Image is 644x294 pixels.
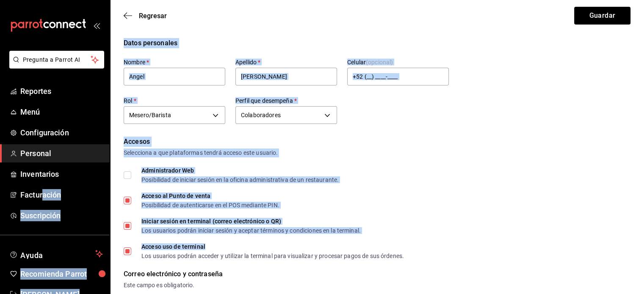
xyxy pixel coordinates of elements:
[141,168,339,173] div: Administrador Web
[235,59,337,65] label: Apellido
[235,98,337,104] label: Perfil que desempeña
[124,59,225,65] label: Nombre
[124,281,630,290] div: Este campo es obligatorio.
[139,12,167,20] span: Regresar
[124,148,630,157] div: Selecciona a que plataformas tendrá acceso este usuario.
[124,12,167,20] button: Regresar
[20,189,103,201] span: Facturación
[20,210,103,221] span: Suscripción
[366,59,393,66] span: (opcional)
[20,127,103,138] span: Configuración
[23,55,91,64] span: Pregunta a Parrot AI
[141,218,361,224] div: Iniciar sesión en terminal (correo electrónico o QR)
[124,137,630,147] div: Accesos
[141,202,279,208] div: Posibilidad de autenticarse en el POS mediante PIN.
[124,98,225,104] label: Rol
[124,38,630,48] div: Datos personales
[20,268,103,280] span: Recomienda Parrot
[20,148,103,159] span: Personal
[574,7,630,25] button: Guardar
[124,106,225,124] div: Mesero/Barista
[124,269,630,279] div: Correo electrónico y contraseña
[141,253,404,259] div: Los usuarios podrán acceder y utilizar la terminal para visualizar y procesar pagos de sus órdenes.
[141,193,279,199] div: Acceso al Punto de venta
[20,249,92,259] span: Ayuda
[141,228,361,234] div: Los usuarios podrán iniciar sesión y aceptar términos y condiciones en la terminal.
[20,85,103,97] span: Reportes
[20,106,103,118] span: Menú
[141,244,404,250] div: Acceso uso de terminal
[6,61,104,70] a: Pregunta a Parrot AI
[93,22,100,29] button: open_drawer_menu
[20,168,103,180] span: Inventarios
[235,106,337,124] div: Colaboradores
[9,51,104,69] button: Pregunta a Parrot AI
[347,59,449,65] label: Celular
[141,177,339,183] div: Posibilidad de iniciar sesión en la oficina administrativa de un restaurante.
